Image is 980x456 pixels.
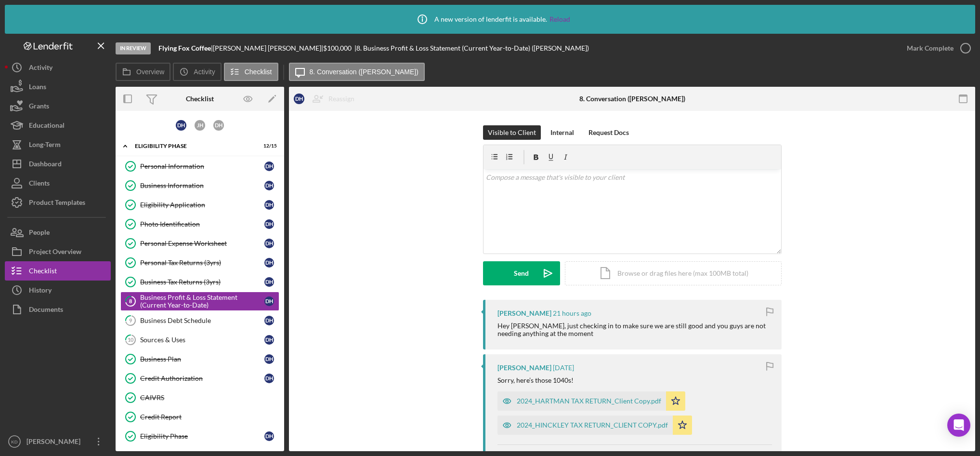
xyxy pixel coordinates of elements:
[140,162,264,170] div: Personal Information
[264,354,274,364] div: D H
[5,223,111,242] button: People
[907,39,954,58] div: Mark Complete
[29,77,46,99] div: Loans
[11,439,17,444] text: KD
[584,125,634,140] button: Request Docs
[120,330,279,349] a: 10Sources & UsesDH
[5,193,111,212] button: Product Templates
[5,174,111,193] button: Clients
[5,58,111,77] button: Activity
[264,258,274,268] div: D H
[140,336,264,344] div: Sources & Uses
[5,116,111,135] button: Educational
[5,242,111,261] button: Project Overview
[5,261,111,281] a: Checklist
[517,421,668,429] div: 2024_HINCKLEY TAX RETURN_CLIENT COPY.pdf
[517,397,661,405] div: 2024_HARTMAN TAX RETURN_Client Copy.pdf
[483,261,560,285] button: Send
[488,125,536,140] div: Visible to Client
[323,44,352,52] span: $100,000
[129,317,132,323] tspan: 9
[328,89,354,108] div: Reassign
[264,277,274,287] div: D H
[264,200,274,210] div: D H
[264,181,274,190] div: D H
[5,300,111,319] button: Documents
[120,234,279,253] a: Personal Expense WorksheetDH
[264,161,274,171] div: D H
[140,413,279,421] div: Credit Report
[264,335,274,345] div: D H
[173,63,221,81] button: Activity
[5,96,111,116] button: Grants
[5,281,111,300] button: History
[29,135,61,157] div: Long-Term
[245,68,272,76] label: Checklist
[140,375,264,382] div: Credit Authorization
[5,135,111,154] button: Long-Term
[140,201,264,209] div: Eligibility Application
[483,125,541,140] button: Visible to Client
[120,215,279,234] a: Photo IdentificationDH
[116,63,170,81] button: Overview
[29,261,57,283] div: Checklist
[410,7,570,31] div: A new version of lenderfit is available.
[158,44,211,52] b: Flying Fox Coffee
[120,369,279,388] a: Credit AuthorizationDH
[29,193,85,215] div: Product Templates
[120,349,279,369] a: Business PlanDH
[29,58,52,80] div: Activity
[116,42,151,54] div: In Review
[120,388,279,407] a: CAIVRS
[553,364,574,372] time: 2025-08-20 23:37
[120,195,279,215] a: Eligibility ApplicationDH
[514,261,529,285] div: Send
[5,154,111,174] button: Dashboard
[579,95,685,103] div: 8. Conversation ([PERSON_NAME])
[120,292,279,311] a: 8Business Profit & Loss Statement (Current Year-to-Date)DH
[29,300,63,322] div: Documents
[140,259,264,267] div: Personal Tax Returns (3yrs)
[497,376,574,384] div: Sorry, here’s those 1040s!
[497,391,685,411] button: 2024_HARTMAN TAX RETURN_Client Copy.pdf
[264,431,274,441] div: D H
[264,296,274,306] div: D H
[224,63,278,81] button: Checklist
[29,242,81,264] div: Project Overview
[289,63,425,81] button: 8. Conversation ([PERSON_NAME])
[354,44,589,52] div: | 8. Business Profit & Loss Statement (Current Year-to-Date) ([PERSON_NAME])
[140,294,264,309] div: Business Profit & Loss Statement (Current Year-to-Date)
[5,77,111,96] button: Loans
[140,278,264,286] div: Business Tax Returns (3yrs)
[29,96,49,118] div: Grants
[588,125,629,140] div: Request Docs
[260,143,277,149] div: 12 / 15
[128,336,134,343] tspan: 10
[120,157,279,176] a: Personal InformationDH
[264,374,274,383] div: D H
[136,68,164,76] label: Overview
[546,125,579,140] button: Internal
[120,253,279,272] a: Personal Tax Returns (3yrs)DH
[497,364,551,372] div: [PERSON_NAME]
[29,174,50,195] div: Clients
[549,15,570,23] a: Reload
[135,143,253,149] div: Eligibility Phase
[550,125,574,140] div: Internal
[553,309,591,317] time: 2025-09-08 17:26
[140,240,264,247] div: Personal Expense Worksheet
[947,414,970,437] div: Open Intercom Messenger
[120,427,279,446] a: Eligibility PhaseDH
[140,317,264,324] div: Business Debt Schedule
[194,68,215,76] label: Activity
